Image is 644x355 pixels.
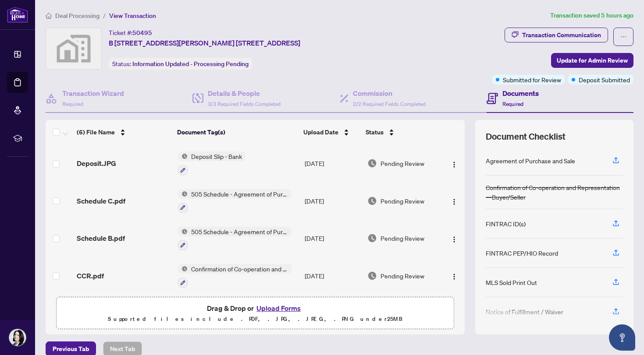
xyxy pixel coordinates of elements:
[77,127,115,137] span: (6) File Name
[9,329,26,346] img: Profile Icon
[208,101,281,107] span: 3/3 Required Fields Completed
[579,75,630,84] span: Deposit Submitted
[132,29,152,37] span: 50495
[367,158,377,168] img: Document Status
[62,88,124,98] h4: Transaction Wizard
[77,233,125,243] span: Schedule B.pdf
[451,236,458,243] img: Logo
[451,273,458,280] img: Logo
[486,278,537,287] div: MLS Sold Print Out
[505,28,608,42] button: Transaction Communication
[503,75,561,84] span: Submitted for Review
[254,302,303,314] button: Upload Forms
[208,88,281,98] h4: Details & People
[46,28,101,69] img: svg%3e
[77,271,104,281] span: CCR.pdf
[366,127,384,137] span: Status
[73,120,174,144] th: (6) File Name
[62,314,448,324] p: Supported files include .PDF, .JPG, .JPEG, .PNG under 25 MB
[178,151,246,175] button: Status IconDeposit Slip - Bank
[353,101,426,107] span: 2/2 Required Fields Completed
[301,182,364,220] td: [DATE]
[178,189,292,213] button: Status Icon505 Schedule - Agreement of Purchase and Sale - Commercial
[178,227,292,250] button: Status Icon505 Schedule - Agreement of Purchase and Sale - Commercial
[447,231,461,245] button: Logo
[301,144,364,182] td: [DATE]
[178,264,188,274] img: Status Icon
[7,7,28,23] img: logo
[57,297,454,330] span: Drag & Drop orUpload FormsSupported files include .PDF, .JPG, .JPEG, .PNG under25MB
[301,220,364,257] td: [DATE]
[381,196,424,206] span: Pending Review
[188,264,292,274] span: Confirmation of Co-operation and Representation—Buyer/Seller
[447,156,461,170] button: Logo
[77,158,116,169] span: Deposit.JPG
[188,227,292,236] span: 505 Schedule - Agreement of Purchase and Sale - Commercial
[46,13,52,19] span: home
[557,53,628,67] span: Update for Admin Review
[451,198,458,205] img: Logo
[522,28,601,42] div: Transaction Communication
[188,189,292,199] span: 505 Schedule - Agreement of Purchase and Sale - Commercial
[486,248,558,258] div: FINTRAC PEP/HIO Record
[303,127,338,137] span: Upload Date
[55,12,100,20] span: Deal Processing
[109,38,300,48] span: B [STREET_ADDRESS][PERSON_NAME] [STREET_ADDRESS]
[367,233,377,243] img: Document Status
[451,161,458,168] img: Logo
[301,257,364,295] td: [DATE]
[362,120,440,144] th: Status
[178,227,188,236] img: Status Icon
[367,196,377,206] img: Document Status
[486,156,575,165] div: Agreement of Purchase and Sale
[109,28,152,38] div: Ticket #:
[486,183,623,202] div: Confirmation of Co-operation and Representation—Buyer/Seller
[502,101,523,107] span: Required
[486,130,566,143] span: Document Checklist
[381,271,424,281] span: Pending Review
[62,101,83,107] span: Required
[486,307,563,316] div: Notice of Fulfillment / Waiver
[178,151,188,161] img: Status Icon
[353,88,426,98] h4: Commission
[207,302,303,314] span: Drag & Drop or
[109,58,252,70] div: Status:
[447,269,461,283] button: Logo
[103,11,106,21] li: /
[502,88,539,98] h4: Documents
[609,324,635,351] button: Open asap
[551,53,633,68] button: Update for Admin Review
[132,60,249,68] span: Information Updated - Processing Pending
[381,233,424,243] span: Pending Review
[109,12,156,20] span: View Transaction
[486,219,526,228] div: FINTRAC ID(s)
[77,196,125,206] span: Schedule C.pdf
[620,34,626,40] span: ellipsis
[367,271,377,281] img: Document Status
[381,158,424,168] span: Pending Review
[550,11,633,21] article: Transaction saved 5 hours ago
[178,189,188,199] img: Status Icon
[447,194,461,208] button: Logo
[174,120,299,144] th: Document Tag(s)
[300,120,362,144] th: Upload Date
[178,264,292,288] button: Status IconConfirmation of Co-operation and Representation—Buyer/Seller
[188,151,246,161] span: Deposit Slip - Bank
